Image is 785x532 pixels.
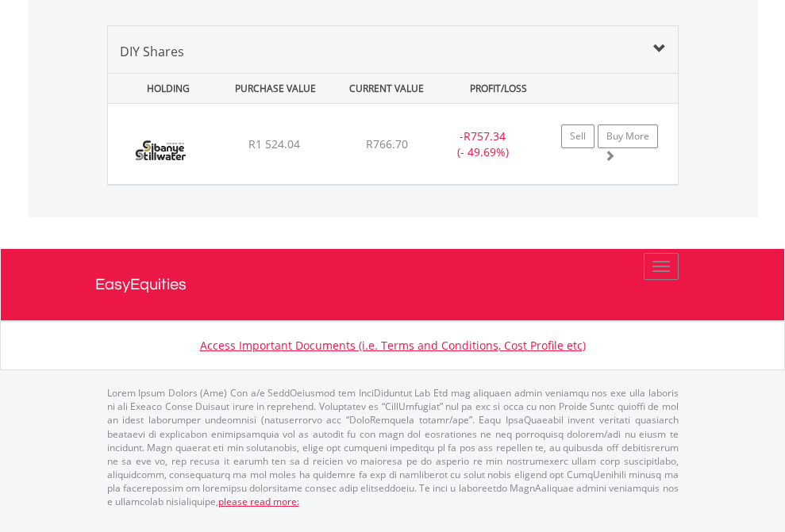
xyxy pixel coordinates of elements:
[433,128,533,160] div: - (- 49.69%)
[464,128,506,144] span: R757.34
[248,136,300,151] span: R1 524.04
[221,74,329,103] div: PURCHASE VALUE
[561,124,595,148] a: Sell
[218,495,299,508] a: please read more:
[200,338,586,353] a: Access Important Documents (i.e. Terms and Conditions, Cost Profile etc)
[333,74,441,103] div: CURRENT VALUE
[598,124,658,148] a: Buy More
[444,74,552,103] div: PROFIT/LOSS
[110,74,217,103] div: HOLDING
[120,43,184,60] span: DIY Shares
[366,136,408,151] span: R766.70
[107,386,679,508] p: Lorem Ipsum Dolors (Ame) Con a/e SeddOeiusmod tem InciDiduntut Lab Etd mag aliquaen admin veniamq...
[116,124,206,180] img: EQU.ZA.SSW.png
[95,249,691,320] a: EasyEquities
